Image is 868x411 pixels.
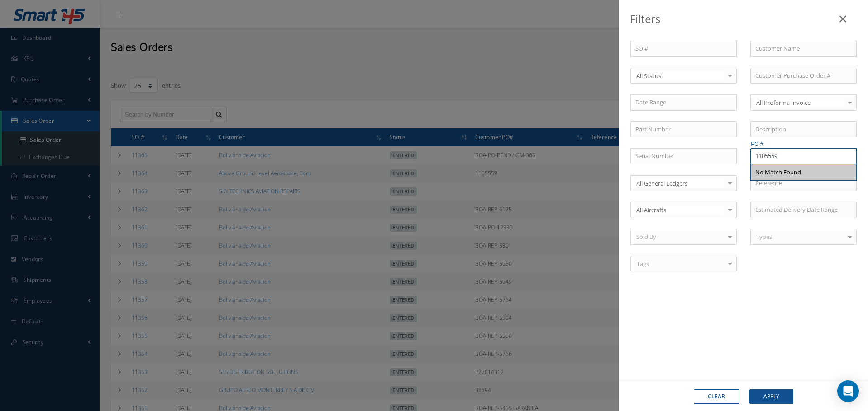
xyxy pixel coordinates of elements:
div: Open Intercom Messenger [837,380,859,402]
input: Serial Number [630,148,737,164]
span: All Status [634,71,725,80]
button: Clear [694,389,739,404]
button: Apply [749,389,793,404]
input: Description [750,121,857,138]
span: All Proforma Invoice [754,98,844,107]
span: All General Ledgers [634,179,725,188]
input: Customer Purchase Order # [750,68,857,84]
span: Types [754,233,772,242]
input: SO # [630,41,737,57]
input: Customer Name [750,41,857,57]
input: Part Number [630,121,737,138]
input: Reference [750,175,857,191]
input: Date Range [630,94,737,111]
b: Filters [630,11,660,26]
span: Sold By [634,233,656,242]
label: PO # [751,140,857,148]
span: All Aircrafts [634,205,725,215]
div: No Match Found [755,168,801,177]
input: PO # [750,148,857,164]
span: Tags [634,260,649,269]
input: Estimated Delivery Date Range [750,202,857,218]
